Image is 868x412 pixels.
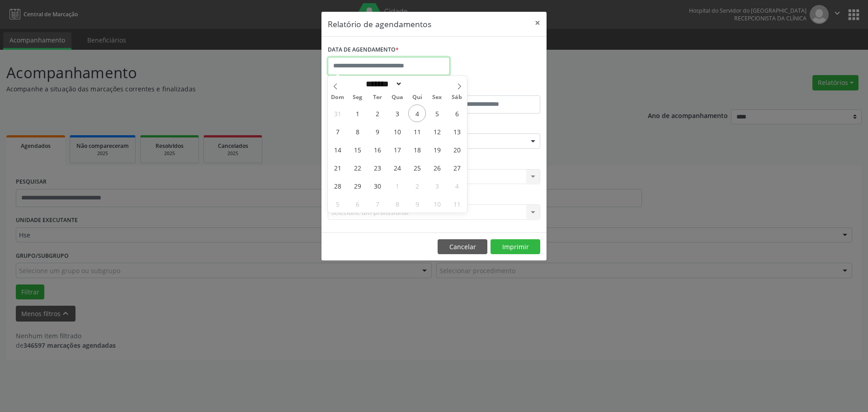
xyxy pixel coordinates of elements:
span: Setembro 16, 2025 [368,141,386,158]
span: Sex [427,95,447,100]
span: Setembro 11, 2025 [408,123,426,140]
span: Outubro 10, 2025 [428,195,446,213]
span: Sáb [447,95,467,100]
label: DATA DE AGENDAMENTO [328,43,399,57]
span: Dom [328,95,348,100]
span: Setembro 21, 2025 [329,159,346,176]
span: Setembro 18, 2025 [408,141,426,158]
span: Setembro 14, 2025 [329,141,346,158]
span: Setembro 7, 2025 [329,123,346,140]
span: Setembro 5, 2025 [428,104,446,122]
span: Setembro 27, 2025 [448,159,466,176]
span: Setembro 17, 2025 [388,141,406,158]
span: Setembro 3, 2025 [388,104,406,122]
span: Qui [407,95,427,100]
span: Outubro 5, 2025 [329,195,346,213]
label: ATÉ [436,81,540,95]
button: Close [528,12,547,34]
span: Setembro 1, 2025 [349,104,366,122]
span: Outubro 3, 2025 [428,177,446,194]
select: Month [363,79,402,89]
span: Outubro 2, 2025 [408,177,426,194]
span: Setembro 25, 2025 [408,159,426,176]
span: Seg [348,95,368,100]
span: Outubro 6, 2025 [349,195,366,213]
span: Setembro 12, 2025 [428,123,446,140]
span: Setembro 15, 2025 [349,141,366,158]
span: Setembro 6, 2025 [448,104,466,122]
span: Setembro 28, 2025 [329,177,346,194]
span: Setembro 29, 2025 [349,177,366,194]
span: Ter [368,95,387,100]
span: Agosto 31, 2025 [329,104,346,122]
span: Setembro 4, 2025 [408,104,426,122]
span: Outubro 11, 2025 [448,195,466,213]
span: Setembro 30, 2025 [368,177,386,194]
button: Cancelar [438,239,487,255]
span: Outubro 9, 2025 [408,195,426,213]
button: Imprimir [491,239,540,255]
span: Setembro 19, 2025 [428,141,446,158]
span: Outubro 8, 2025 [388,195,406,213]
input: Year [402,79,432,89]
span: Setembro 10, 2025 [388,123,406,140]
span: Setembro 8, 2025 [349,123,366,140]
span: Outubro 7, 2025 [368,195,386,213]
span: Outubro 4, 2025 [448,177,466,194]
span: Setembro 9, 2025 [368,123,386,140]
span: Setembro 23, 2025 [368,159,386,176]
span: Setembro 24, 2025 [388,159,406,176]
span: Setembro 26, 2025 [428,159,446,176]
span: Setembro 2, 2025 [368,104,386,122]
span: Setembro 20, 2025 [448,141,466,158]
span: Qua [387,95,407,100]
span: Setembro 22, 2025 [349,159,366,176]
span: Setembro 13, 2025 [448,123,466,140]
span: Outubro 1, 2025 [388,177,406,194]
h5: Relatório de agendamentos [328,18,431,30]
